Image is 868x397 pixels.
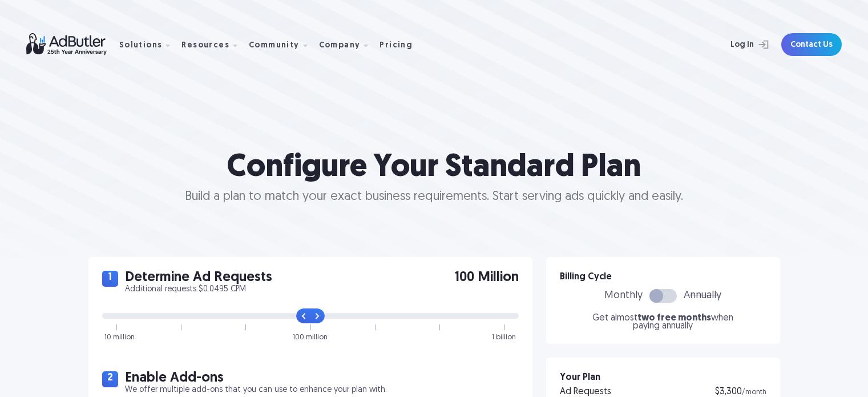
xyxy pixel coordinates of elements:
[181,27,247,63] div: Resources
[781,33,842,56] a: Contact Us
[104,334,135,342] div: 10 million
[560,388,611,396] div: Ad Requests
[125,386,387,394] p: We offer multiple add-ons that you can use to enhance your plan with.
[319,27,378,63] div: Company
[125,371,387,385] h2: Enable Add-ons
[560,271,766,283] h3: Billing Cycle
[715,388,766,396] div: $3,300
[249,42,300,50] div: Community
[319,42,361,50] div: Company
[102,371,118,387] span: 2
[249,27,317,63] div: Community
[102,271,118,287] span: 1
[380,39,422,50] a: Pricing
[742,388,766,396] span: /month
[637,314,711,323] span: two free months
[604,292,643,300] span: Monthly
[492,334,516,342] div: 1 billion
[125,271,272,284] h2: Determine Ad Requests
[181,42,229,50] div: Resources
[119,27,180,63] div: Solutions
[592,314,734,330] p: Get almost when paying annually
[380,42,413,50] div: Pricing
[125,286,272,294] p: Additional requests $0.0495 CPM
[119,42,163,50] div: Solutions
[700,33,774,56] a: Log In
[293,334,328,342] div: 100 million
[455,271,519,284] span: 100 Million
[560,371,766,384] h3: Your Plan
[684,292,721,300] span: Annually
